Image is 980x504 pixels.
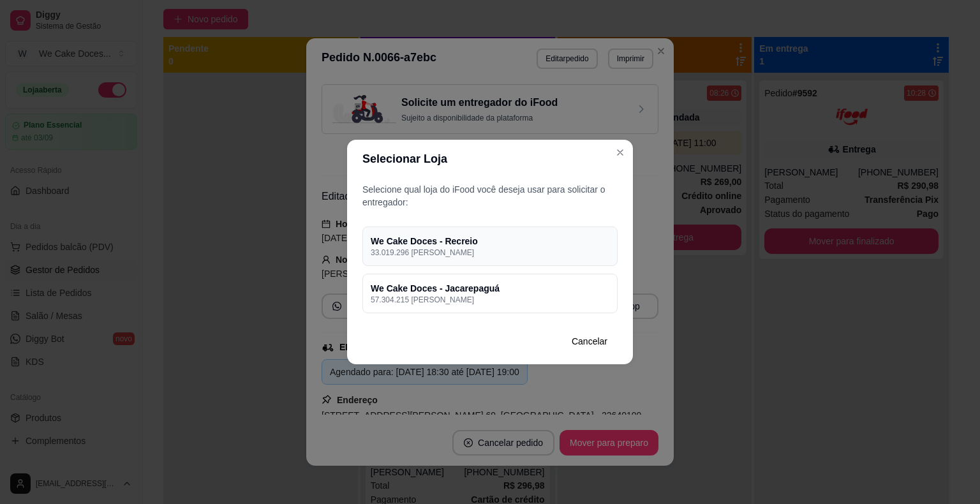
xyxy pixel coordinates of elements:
[610,142,630,163] button: Close
[347,140,633,178] header: Selecionar Loja
[371,235,609,248] h4: We Cake Doces - Recreio
[362,183,618,209] p: Selecione qual loja do iFood você deseja usar para solicitar o entregador:
[371,248,609,258] p: 33.019.296 [PERSON_NAME]
[561,329,618,354] button: Cancelar
[371,282,609,295] h4: We Cake Doces - Jacarepaguá
[371,295,609,305] p: 57.304.215 [PERSON_NAME]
